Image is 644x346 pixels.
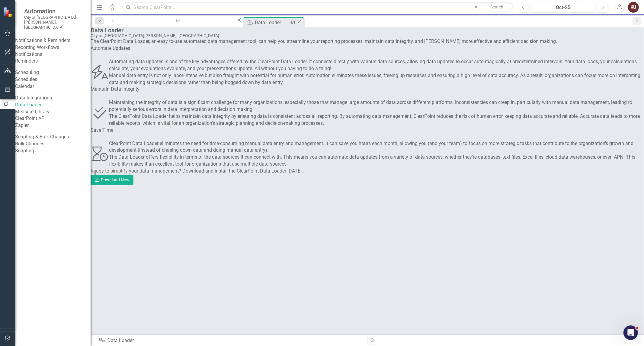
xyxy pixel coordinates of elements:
input: Search ClearPoint... [122,2,514,13]
small: City of [GEOGRAPHIC_DATA][PERSON_NAME], [GEOGRAPHIC_DATA] [24,15,85,30]
div: Data Integrations [15,95,52,102]
span: Search [490,5,503,9]
div: Maintain Data Integrity [91,86,644,93]
button: Search [482,3,512,11]
div: The Data Loader offers flexibility in terms of the data sources it can connect with. This means y... [109,154,644,168]
a: Calendar [15,83,91,90]
div: HPG 261. Service Orders Created by Customer Care for Utilities [124,23,231,30]
button: Oct-25 [531,2,595,13]
div: The ClearPoint Data Loader, an-easy to-use automated data management tool, can help you streamlin... [91,38,644,45]
button: KU [628,2,639,13]
div: The ClearPoint Data Loader helps maintain data integrity by ensuring data is consistent across al... [109,113,644,127]
div: Save Time [91,127,644,134]
div: Automating data updates is one of the key advantages offered by the ClearPoint Data Loader. It co... [109,58,644,72]
div: Ready to simplify your data management? Download and install the ClearPoint Data Loader [DATE]. [91,168,644,175]
a: Zapier [15,122,91,129]
a: Download Now [91,175,133,185]
div: Oct-25 [533,4,593,11]
div: Maintaining the integrity of data is a significant challenge for many organizations, especially t... [109,99,644,113]
iframe: Intercom live chat [623,325,638,340]
div: Scheduling [15,69,39,76]
a: Notifications [15,51,91,58]
div: Scripting & Bulk Changes [15,134,69,141]
div: City of [GEOGRAPHIC_DATA][PERSON_NAME], [GEOGRAPHIC_DATA] [91,34,641,38]
a: Scripting [15,147,91,154]
div: Data Loader [99,337,363,344]
img: ClearPoint Strategy [3,7,14,17]
a: HPG 261. Service Orders Created by Customer Care for Utilities [119,17,236,24]
a: Schedules [15,76,91,83]
span: Automation [24,8,85,15]
a: Data Loader [15,102,91,108]
div: Data Loader [255,19,288,26]
a: Bulk Changes [15,141,91,147]
div: Automate Updates [91,45,644,52]
div: ClearPoint Data Loader eliminates the need for time-consuming manual data entry and management. I... [109,140,644,154]
a: ClearPoint API [15,115,91,122]
a: Reporting Workflows [15,44,91,51]
div: Data Loader [91,27,641,34]
a: Measure Library [15,108,91,115]
div: Manual data entry is not only labor-intensive but also fraught with potential for human error. Au... [109,72,644,86]
div: Notifications & Reminders [15,37,70,44]
a: Reminders [15,58,91,65]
